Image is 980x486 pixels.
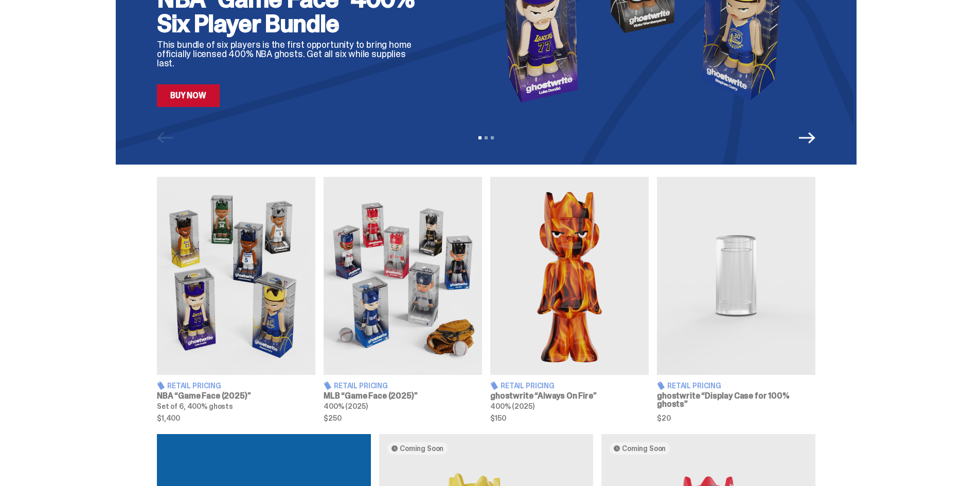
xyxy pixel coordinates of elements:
[667,382,721,389] span: Retail Pricing
[334,382,388,389] span: Retail Pricing
[490,177,649,375] img: Always On Fire
[324,392,482,400] h3: MLB “Game Face (2025)”
[622,444,666,453] span: Coming Soon
[485,136,488,139] button: View slide 2
[657,415,815,422] span: $20
[657,392,815,408] h3: ghostwrite “Display Case for 100% ghosts”
[324,402,367,411] span: 400% (2025)
[157,402,233,411] span: Set of 6, 400% ghosts
[324,177,482,375] img: Game Face (2025)
[157,177,315,375] img: Game Face (2025)
[324,415,482,422] span: $250
[324,177,482,422] a: Game Face (2025) Retail Pricing
[799,130,815,146] button: Next
[478,136,482,139] button: View slide 1
[501,382,555,389] span: Retail Pricing
[157,392,315,400] h3: NBA “Game Face (2025)”
[657,177,815,375] img: Display Case for 100% ghosts
[400,444,443,453] span: Coming Soon
[157,177,315,422] a: Game Face (2025) Retail Pricing
[490,402,534,411] span: 400% (2025)
[157,84,220,107] a: Buy Now
[490,415,649,422] span: $150
[490,392,649,400] h3: ghostwrite “Always On Fire”
[157,40,424,68] p: This bundle of six players is the first opportunity to bring home officially licensed 400% NBA gh...
[490,177,649,422] a: Always On Fire Retail Pricing
[157,415,315,422] span: $1,400
[491,136,494,139] button: View slide 3
[167,382,221,389] span: Retail Pricing
[657,177,815,422] a: Display Case for 100% ghosts Retail Pricing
